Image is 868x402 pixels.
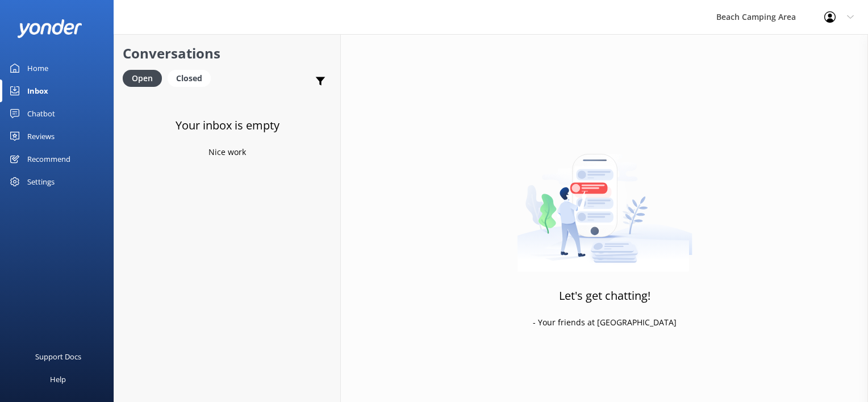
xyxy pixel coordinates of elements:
div: Chatbot [27,102,55,125]
div: Open [123,70,162,87]
div: Recommend [27,148,70,170]
img: yonder-white-logo.png [17,19,82,38]
div: Reviews [27,125,55,148]
h2: Conversations [123,43,332,64]
div: Help [50,368,66,391]
img: artwork of a man stealing a conversation from at giant smartphone [517,130,692,272]
h3: Let's get chatting! [559,287,650,305]
div: Settings [27,170,55,193]
div: Closed [168,70,211,87]
div: Support Docs [35,345,81,368]
div: Inbox [27,79,48,102]
h3: Your inbox is empty [176,116,279,135]
a: Closed [168,72,216,84]
p: Nice work [208,146,246,158]
p: - Your friends at [GEOGRAPHIC_DATA] [533,316,677,329]
div: Home [27,57,48,79]
a: Open [123,72,168,84]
